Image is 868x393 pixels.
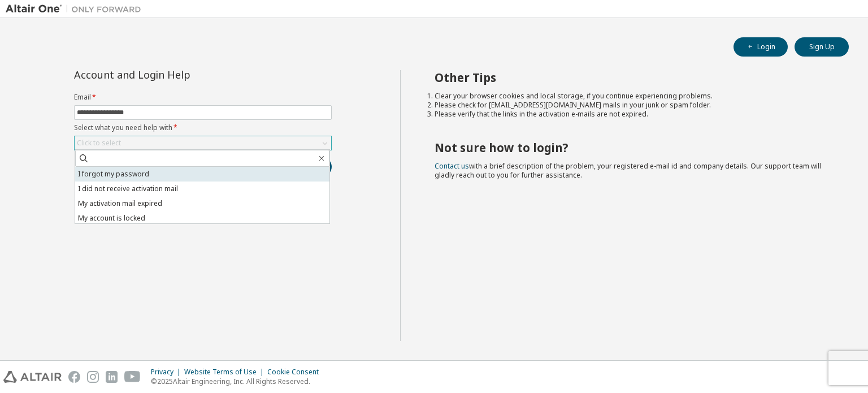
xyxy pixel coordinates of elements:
li: Please check for [EMAIL_ADDRESS][DOMAIN_NAME] mails in your junk or spam folder. [435,101,829,110]
div: Account and Login Help [74,70,280,79]
label: Select what you need help with [74,123,332,132]
a: Contact us [435,161,469,171]
div: Privacy [151,368,184,377]
div: Click to select [77,139,121,148]
div: Website Terms of Use [184,368,267,377]
img: youtube.svg [124,371,141,383]
img: Altair One [6,3,147,15]
span: with a brief description of the problem, your registered e-mail id and company details. Our suppo... [435,161,821,180]
h2: Other Tips [435,70,829,85]
div: Click to select [75,136,331,150]
h2: Not sure how to login? [435,140,829,155]
p: © 2025 Altair Engineering, Inc. All Rights Reserved. [151,377,325,386]
div: Cookie Consent [267,368,325,377]
li: I forgot my password [75,167,329,182]
img: instagram.svg [87,371,99,383]
img: altair_logo.svg [3,371,62,383]
label: Email [74,93,332,102]
li: Clear your browser cookies and local storage, if you continue experiencing problems. [435,92,829,101]
li: Please verify that the links in the activation e-mails are not expired. [435,110,829,119]
img: facebook.svg [68,371,80,383]
button: Sign Up [795,37,849,57]
img: linkedin.svg [106,371,118,383]
button: Login [734,37,788,57]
